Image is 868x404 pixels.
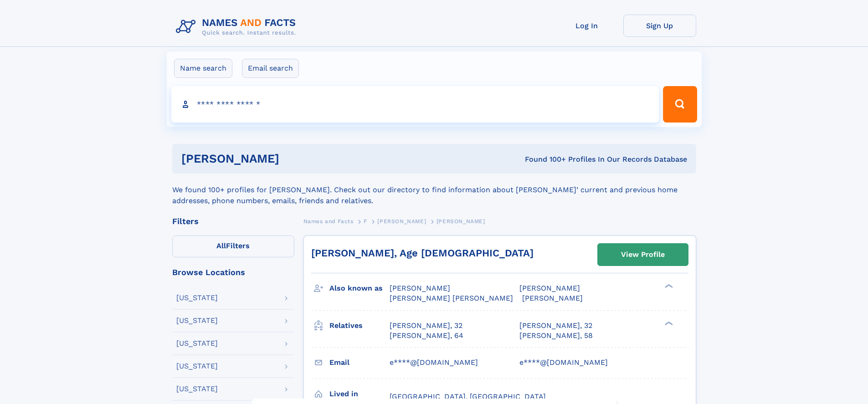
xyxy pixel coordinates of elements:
[172,174,696,206] div: We found 100+ profiles for [PERSON_NAME]. Check out our directory to find information about [PERS...
[174,59,232,78] label: Name search
[171,86,659,123] input: search input
[176,385,218,393] div: [US_STATE]
[172,235,294,257] label: Filters
[598,244,688,266] a: View Profile
[522,294,583,302] span: [PERSON_NAME]
[329,281,390,296] h3: Also known as
[303,215,354,227] a: Names and Facts
[390,331,463,341] a: [PERSON_NAME], 64
[176,363,218,370] div: [US_STATE]
[623,15,696,37] a: Sign Up
[621,244,665,265] div: View Profile
[216,241,226,250] span: All
[172,15,303,39] img: Logo Names and Facts
[390,284,450,292] span: [PERSON_NAME]
[311,247,534,259] a: [PERSON_NAME], Age [DEMOGRAPHIC_DATA]
[377,218,426,225] span: [PERSON_NAME]
[364,218,367,225] span: F
[329,318,390,333] h3: Relatives
[390,321,462,331] a: [PERSON_NAME], 32
[519,321,592,331] a: [PERSON_NAME], 32
[550,15,623,37] a: Log In
[364,215,367,227] a: F
[390,294,513,302] span: [PERSON_NAME] [PERSON_NAME]
[172,268,294,276] div: Browse Locations
[176,340,218,347] div: [US_STATE]
[176,317,218,324] div: [US_STATE]
[663,283,673,289] div: ❯
[242,59,299,78] label: Email search
[172,217,294,225] div: Filters
[663,320,673,326] div: ❯
[663,86,697,123] button: Search Button
[519,284,580,292] span: [PERSON_NAME]
[437,218,485,225] span: [PERSON_NAME]
[329,355,390,370] h3: Email
[329,386,390,402] h3: Lived in
[519,331,593,341] a: [PERSON_NAME], 58
[176,294,218,302] div: [US_STATE]
[390,392,546,401] span: [GEOGRAPHIC_DATA], [GEOGRAPHIC_DATA]
[377,215,426,227] a: [PERSON_NAME]
[402,154,687,164] div: Found 100+ Profiles In Our Records Database
[181,153,402,164] h1: [PERSON_NAME]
